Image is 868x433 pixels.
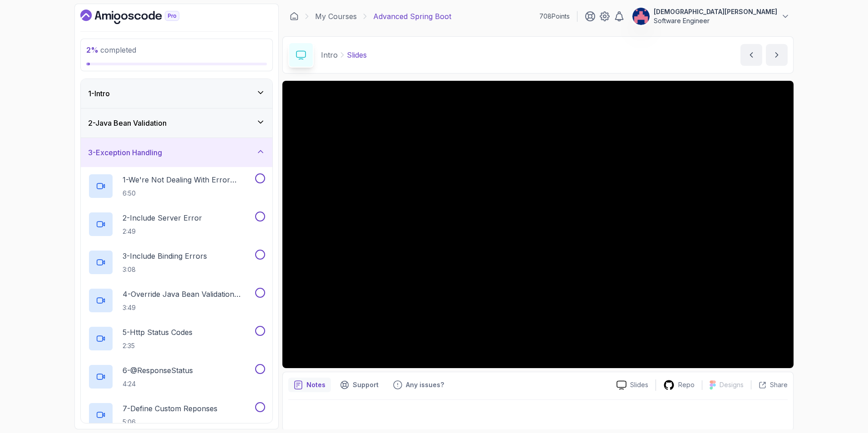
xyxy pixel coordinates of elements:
p: 708 Points [539,12,570,21]
p: 4:24 [123,379,193,389]
button: 2-Include Server Error2:49 [88,212,265,237]
button: 3-Exception Handling [81,138,272,167]
button: 2-Java Bean Validation [81,108,272,138]
p: Advanced Spring Boot [373,11,451,22]
h3: 1 - Intro [88,88,110,99]
a: Dashboard [290,12,299,21]
button: 1-We're Not Dealing With Error Properply6:50 [88,173,265,199]
p: 2:35 [123,341,192,350]
span: 2 % [86,45,99,54]
h3: 3 - Exception Handling [88,147,162,158]
p: 5:06 [123,418,217,427]
button: 6-@ResponseStatus4:24 [88,364,265,389]
p: 1 - We're Not Dealing With Error Properply [123,174,253,185]
p: 7 - Define Custom Reponses [123,403,217,414]
button: 1-Intro [81,79,272,108]
button: notes button [288,378,331,392]
p: Designs [720,380,744,389]
p: 2:49 [123,227,202,236]
p: [DEMOGRAPHIC_DATA][PERSON_NAME] [654,7,777,16]
p: 3:08 [123,265,207,274]
button: 4-Override Java Bean Validation Messages3:49 [88,288,265,313]
a: My Courses [315,11,357,22]
button: Share [751,380,788,389]
button: next content [766,44,788,66]
p: Slides [347,49,367,60]
h3: 2 - Java Bean Validation [88,118,167,128]
p: 5 - Http Status Codes [123,327,192,338]
p: 4 - Override Java Bean Validation Messages [123,289,253,300]
p: 6:50 [123,189,253,198]
p: 3:49 [123,303,253,312]
p: 3 - Include Binding Errors [123,251,207,261]
button: previous content [740,44,762,66]
a: Repo [656,379,702,391]
p: Software Engineer [654,16,777,25]
button: 7-Define Custom Reponses5:06 [88,402,265,428]
p: 2 - Include Server Error [123,212,202,223]
button: Feedback button [388,378,449,392]
p: Slides [630,380,648,389]
button: user profile image[DEMOGRAPHIC_DATA][PERSON_NAME]Software Engineer [632,7,790,25]
p: Support [353,380,379,389]
p: Intro [321,49,338,60]
p: Notes [306,380,325,389]
p: Any issues? [406,380,444,389]
p: Share [770,380,788,389]
span: completed [86,45,136,54]
button: 5-Http Status Codes2:35 [88,326,265,351]
button: 3-Include Binding Errors3:08 [88,250,265,275]
img: user profile image [632,8,650,25]
a: Dashboard [80,10,200,24]
button: Support button [335,378,384,392]
a: Slides [609,380,656,390]
p: Repo [678,380,695,389]
p: 6 - @ResponseStatus [123,365,193,376]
